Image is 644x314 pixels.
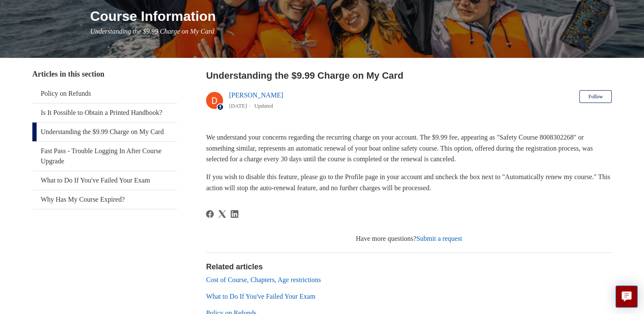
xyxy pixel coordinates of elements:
p: We understand your concerns regarding the recurring charge on your account. The $9.99 fee, appear... [206,132,612,165]
a: Understanding the $9.99 Charge on My Card [32,123,177,141]
a: [PERSON_NAME] [229,91,283,99]
p: If you wish to disable this feature, please go to the Profile page in your account and uncheck th... [206,171,612,193]
a: What to Do If You've Failed Your Exam [32,171,177,190]
a: Policy on Refunds [32,84,177,103]
svg: Share this page on LinkedIn [231,210,238,218]
div: Have more questions? [206,234,612,244]
button: Follow Article [579,90,612,103]
li: Updated [254,103,273,109]
a: Submit a request [416,235,462,242]
h1: Course Information [90,6,612,26]
svg: Share this page on X Corp [218,210,226,218]
span: Articles in this section [32,70,104,78]
a: What to Do If You've Failed Your Exam [206,293,315,300]
a: LinkedIn [231,210,238,218]
a: Facebook [206,210,214,218]
a: Is It Possible to Obtain a Printed Handbook? [32,103,177,122]
a: Fast Pass - Trouble Logging In After Course Upgrade [32,142,177,171]
span: Understanding the $9.99 Charge on My Card [90,28,215,35]
time: 03/01/2024, 15:29 [229,103,247,109]
h2: Related articles [206,261,612,273]
svg: Share this page on Facebook [206,210,214,218]
h2: Understanding the $9.99 Charge on My Card [206,69,612,83]
a: Cost of Course, Chapters, Age restrictions [206,276,321,283]
button: Live chat [615,285,638,308]
a: X Corp [218,210,226,218]
a: Why Has My Course Expired? [32,190,177,209]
